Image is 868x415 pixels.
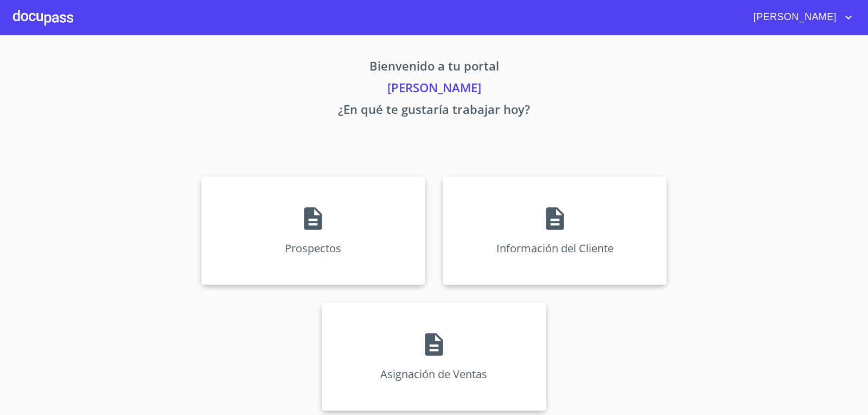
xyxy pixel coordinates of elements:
[745,9,842,26] span: [PERSON_NAME]
[745,9,855,26] button: account of current user
[380,367,487,381] p: Asignación de Ventas
[100,100,768,122] p: ¿En qué te gustaría trabajar hoy?
[100,57,768,79] p: Bienvenido a tu portal
[100,79,768,100] p: [PERSON_NAME]
[496,241,614,256] p: Información del Cliente
[285,241,341,256] p: Prospectos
